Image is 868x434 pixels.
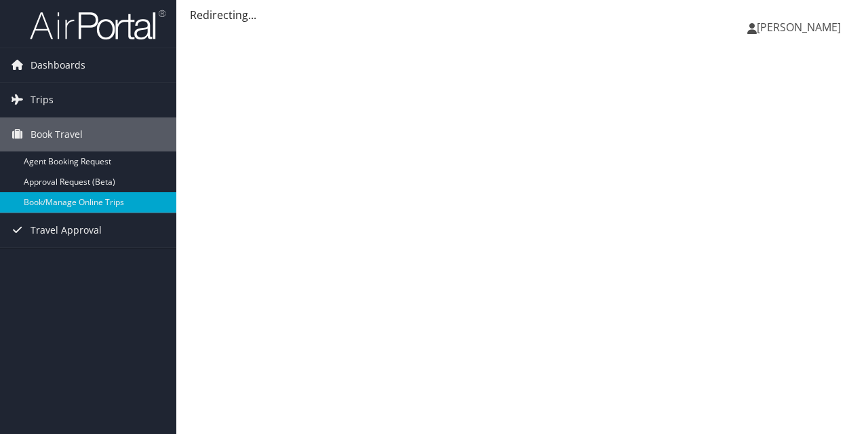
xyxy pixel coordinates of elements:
img: airportal-logo.png [30,9,165,41]
span: Travel Approval [31,213,102,247]
span: Book Travel [31,117,83,151]
span: Dashboards [31,48,85,82]
span: [PERSON_NAME] [757,20,841,35]
a: [PERSON_NAME] [747,7,854,48]
div: Redirecting... [190,7,854,23]
span: Trips [31,83,54,117]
